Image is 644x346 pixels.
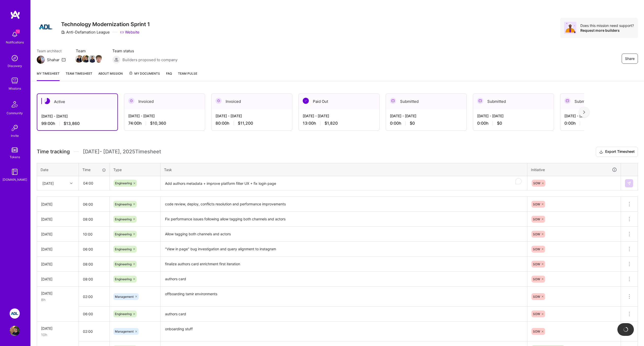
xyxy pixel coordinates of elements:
[115,277,132,281] span: Engineering
[37,48,66,54] span: Team architect
[10,10,20,19] img: logo
[115,247,132,251] span: Engineering
[533,217,540,221] span: SOW
[76,55,82,63] a: Team Member Avatar
[533,247,540,251] span: SOW
[75,55,83,63] img: Team Member Avatar
[161,272,527,286] textarea: authors card
[79,307,110,321] input: HH:MM
[477,113,550,119] div: [DATE] - [DATE]
[37,94,117,109] div: Active
[10,76,20,86] img: teamwork
[161,322,527,341] textarea: onboarding stuff
[533,262,540,266] span: SOW
[41,121,113,126] div: 99:00 h
[564,98,570,104] img: Submitted
[79,272,110,286] input: HH:MM
[531,167,617,173] div: Initiative
[211,94,292,109] div: Invoiced
[161,197,527,211] textarea: code review, deploy, conflicts resolution and performance improvements
[128,98,134,104] img: Invoiced
[161,227,527,241] textarea: Allow tagging both channels and actors
[79,176,109,190] input: HH:MM
[3,177,27,182] div: [DOMAIN_NAME]
[79,227,110,241] input: HH:MM
[70,182,73,185] i: icon Chevron
[120,29,139,35] a: Website
[64,121,80,126] span: $13,860
[41,217,75,222] div: [DATE]
[37,71,60,81] a: My timesheet
[83,149,161,155] span: [DATE] - [DATE] , 2025 Timesheet
[10,167,20,177] img: guide book
[9,98,21,110] img: Community
[477,98,483,104] img: Submitted
[89,55,96,63] a: Team Member Avatar
[161,177,527,190] textarea: To enrich screen reader interactions, please activate Accessibility in Grammarly extension settings
[110,163,160,176] th: Type
[583,110,585,114] img: right
[178,71,197,81] a: Team Pulse
[533,295,540,299] span: SOW
[580,28,634,33] div: Request more builders
[410,121,415,126] span: $0
[627,181,631,185] img: Submit
[79,325,110,338] input: HH:MM
[12,147,18,152] img: tokens
[41,291,75,296] div: [DATE]
[128,113,201,119] div: [DATE] - [DATE]
[41,232,75,237] div: [DATE]
[10,154,20,160] div: Tokens
[76,48,102,54] span: Team
[37,56,45,64] img: Team Architect
[41,113,113,119] div: [DATE] - [DATE]
[115,262,132,266] span: Engineering
[115,202,132,206] span: Engineering
[238,121,253,126] span: $11,200
[8,308,21,319] a: ADL: Technology Modernization Sprint 1
[533,181,540,185] span: SOW
[533,312,540,316] span: SOW
[497,121,502,126] span: $0
[61,30,65,34] i: icon CompanyGray
[41,246,75,252] div: [DATE]
[580,23,634,28] div: Does this mission need support?
[122,57,177,62] span: Builders proposed to company
[216,121,288,126] div: 80:00 h
[299,94,379,109] div: Paid Out
[161,257,527,271] textarea: finalize authors card enrichment first iteration
[533,232,540,236] span: SOW
[178,72,197,75] span: Team Pulse
[161,307,527,321] textarea: authors card
[115,295,134,299] span: Management
[10,308,20,319] img: ADL: Technology Modernization Sprint 1
[303,121,375,126] div: 13:00 h
[303,98,309,104] img: Paid Out
[47,57,60,62] div: Shahar
[564,121,637,126] div: 0:00 h
[150,121,166,126] span: $10,360
[79,290,110,303] input: HH:MM
[88,55,96,63] img: Team Member Avatar
[82,55,90,63] img: Team Member Avatar
[560,94,641,109] div: Submitted
[128,121,201,126] div: 74:00 h
[166,71,172,81] a: FAQ
[161,242,527,256] textarea: "View in page" bug investigation and query alignment to instagram
[62,58,66,62] i: icon Mail
[61,21,150,27] h3: Technology Modernization Sprint 1
[41,332,75,337] div: 10h
[564,22,576,34] img: Avatar
[622,54,638,64] button: Share
[10,29,20,40] img: bell
[115,329,134,333] span: Management
[325,121,338,126] span: $1,820
[79,197,110,211] input: HH:MM
[79,257,110,271] input: HH:MM
[161,212,527,226] textarea: Fix performance issues following allow tagging both channels and actors
[37,18,55,36] img: Company Logo
[8,326,21,336] a: User Avatar
[82,55,89,63] a: Team Member Avatar
[82,167,106,172] div: Time
[533,277,540,281] span: SOW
